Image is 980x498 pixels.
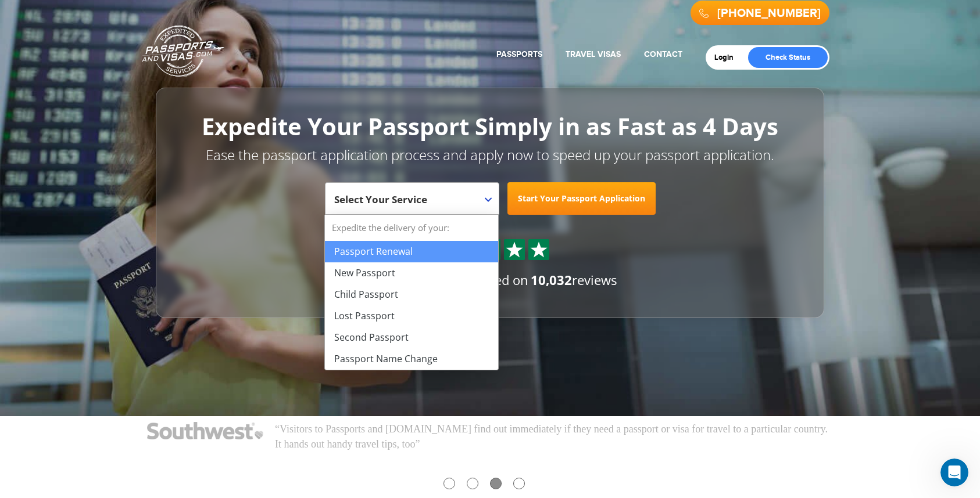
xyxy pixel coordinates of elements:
[474,271,528,288] span: based on
[325,348,498,370] li: Passport Name Change
[566,49,621,59] a: Travel Visas
[748,47,828,68] a: Check Status
[334,187,487,219] span: Select Your Service
[714,53,742,62] a: Login
[142,25,224,77] a: Passports & [DOMAIN_NAME]
[334,193,427,206] span: Select Your Service
[496,49,542,59] a: Passports
[530,241,548,258] img: Sprite St
[182,145,798,165] p: Ease the passport application process and apply now to speed up your passport application.
[507,182,656,215] a: Start Your Passport Application
[531,271,617,288] span: reviews
[717,6,821,20] a: [PHONE_NUMBER]
[325,305,498,327] li: Lost Passport
[325,182,499,215] span: Select Your Service
[275,422,833,452] p: “Visitors to Passports and [DOMAIN_NAME] find out immediately if they need a passport or visa for...
[644,49,682,59] a: Contact
[147,422,263,439] img: Southwest
[325,241,498,262] li: Passport Renewal
[506,241,523,258] img: Sprite St
[325,215,498,241] strong: Expedite the delivery of your:
[182,114,798,139] h1: Expedite Your Passport Simply in as Fast as 4 Days
[940,459,968,486] iframe: Intercom live chat
[325,215,498,370] li: Expedite the delivery of your:
[325,262,498,284] li: New Passport
[325,284,498,305] li: Child Passport
[325,327,498,348] li: Second Passport
[531,271,572,288] strong: 10,032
